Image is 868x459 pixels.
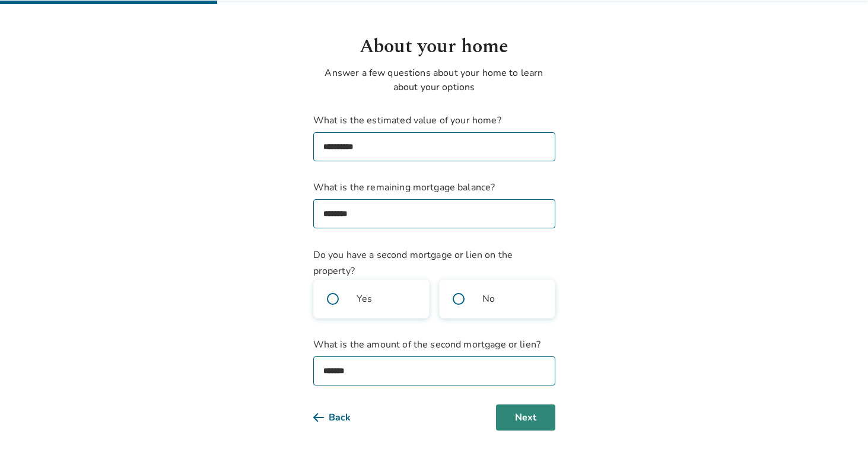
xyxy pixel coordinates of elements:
span: What is the estimated value of your home? [313,113,555,128]
button: Back [313,404,370,431]
iframe: Chat Widget [809,402,868,459]
input: What is the amount of the second mortgage or lien? [313,356,555,385]
input: What is the remaining mortgage balance? [313,199,555,228]
span: What is the amount of the second mortgage or lien? [313,337,555,352]
span: Yes [357,292,372,306]
input: What is the estimated value of your home? [313,132,555,161]
span: What is the remaining mortgage balance? [313,180,555,195]
span: Do you have a second mortgage or lien on the property? [313,248,513,278]
button: Next [496,404,555,431]
h1: About your home [313,33,555,61]
span: No [482,292,495,306]
p: Answer a few questions about your home to learn about your options [313,66,555,94]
